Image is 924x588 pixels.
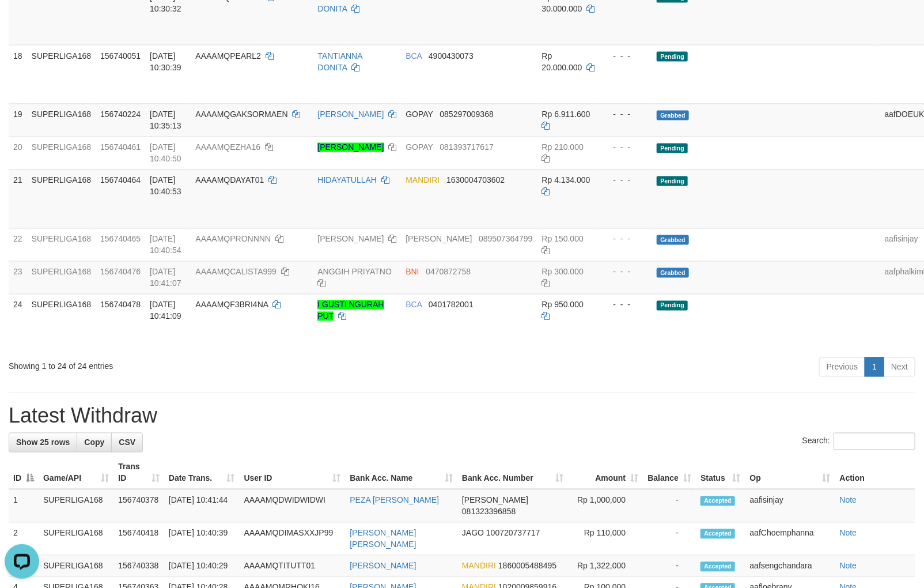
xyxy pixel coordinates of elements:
[835,457,915,489] th: Action
[9,489,39,523] td: 1
[568,489,643,523] td: Rp 1,000,000
[884,357,915,377] a: Next
[604,142,647,153] div: - - -
[542,267,584,277] span: Rp 300.000
[195,267,277,277] span: AAAAMQCALISTA999
[317,300,384,321] a: I GUSTI NGURAH PUT
[350,496,439,505] a: PEZA [PERSON_NAME]
[446,176,505,185] span: Copy 1630004703602 to clipboard
[643,489,696,523] td: -
[429,300,474,310] span: Copy 0401782001 to clipboard
[113,457,164,489] th: Trans ID: activate to sort column ascending
[542,143,584,152] span: Rp 210.000
[657,52,688,62] span: Pending
[195,300,268,310] span: AAAAMQF3BRI4NA
[164,457,240,489] th: Date Trans.: activate to sort column ascending
[100,300,141,310] span: 156740478
[406,143,433,152] span: GOPAY
[9,261,27,294] td: 23
[39,556,113,577] td: SUPERLIGA168
[406,235,472,244] span: [PERSON_NAME]
[700,529,735,539] span: Accepted
[657,268,689,278] span: Grabbed
[657,235,689,245] span: Grabbed
[84,438,104,447] span: Copy
[479,235,532,244] span: Copy 089507364799 to clipboard
[542,110,590,119] span: Rp 6.911.600
[840,496,857,505] a: Note
[27,137,96,169] td: SUPERLIGA168
[150,267,181,288] span: [DATE] 10:41:07
[498,561,556,571] span: Copy 1860005488495 to clipboard
[9,45,27,104] td: 18
[462,561,496,571] span: MANDIRI
[604,233,647,245] div: - - -
[440,110,494,119] span: Copy 085297009368 to clipboard
[745,523,835,556] td: aafChoemphanna
[27,261,96,294] td: SUPERLIGA168
[604,109,647,120] div: - - -
[9,356,376,372] div: Showing 1 to 24 of 24 entries
[317,267,392,277] a: ANGGIH PRIYATNO
[657,301,688,311] span: Pending
[113,489,164,523] td: 156740378
[39,489,113,523] td: SUPERLIGA168
[350,529,416,549] a: [PERSON_NAME] [PERSON_NAME]
[604,266,647,278] div: - - -
[696,457,745,489] th: Status: activate to sort column ascending
[657,111,689,120] span: Grabbed
[406,176,440,185] span: MANDIRI
[240,489,346,523] td: AAAAMQDWIDWIDWI
[164,489,240,523] td: [DATE] 10:41:44
[27,104,96,137] td: SUPERLIGA168
[27,45,96,104] td: SUPERLIGA168
[426,267,471,277] span: Copy 0470872758 to clipboard
[16,438,70,447] span: Show 25 rows
[700,562,735,572] span: Accepted
[345,457,457,489] th: Bank Acc. Name: activate to sort column ascending
[27,294,96,353] td: SUPERLIGA168
[604,175,647,186] div: - - -
[700,496,735,506] span: Accepted
[568,523,643,556] td: Rp 110,000
[119,438,135,447] span: CSV
[9,433,77,453] a: Show 25 rows
[317,235,384,244] a: [PERSON_NAME]
[834,433,915,450] input: Search:
[9,137,27,169] td: 20
[111,433,143,453] a: CSV
[406,110,433,119] span: GOPAY
[9,104,27,137] td: 19
[100,235,141,244] span: 156740465
[195,176,264,185] span: AAAAMQDAYAT01
[350,561,416,571] a: [PERSON_NAME]
[150,300,181,321] span: [DATE] 10:41:09
[195,235,271,244] span: AAAAMQPRONNNN
[100,110,141,119] span: 156740224
[150,110,181,131] span: [DATE] 10:35:13
[164,556,240,577] td: [DATE] 10:40:29
[657,144,688,153] span: Pending
[542,300,584,310] span: Rp 950.000
[9,228,27,261] td: 22
[100,143,141,152] span: 156740461
[9,405,915,428] h1: Latest Withdraw
[39,523,113,556] td: SUPERLIGA168
[77,433,112,453] a: Copy
[9,169,27,228] td: 21
[429,51,474,61] span: Copy 4900430073 to clipboard
[150,235,181,255] span: [DATE] 10:40:54
[5,5,39,39] button: Open LiveChat chat widget
[462,496,528,505] span: [PERSON_NAME]
[840,529,857,538] a: Note
[113,556,164,577] td: 156740338
[100,51,141,61] span: 156740051
[317,176,377,185] a: HIDAYATULLAH
[164,523,240,556] td: [DATE] 10:40:39
[745,556,835,577] td: aafsengchandara
[745,457,835,489] th: Op: activate to sort column ascending
[195,110,287,119] span: AAAAMQGAKSORMAEN
[195,51,261,61] span: AAAAMQPEARL2
[317,143,384,152] a: [PERSON_NAME]
[819,357,865,377] a: Previous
